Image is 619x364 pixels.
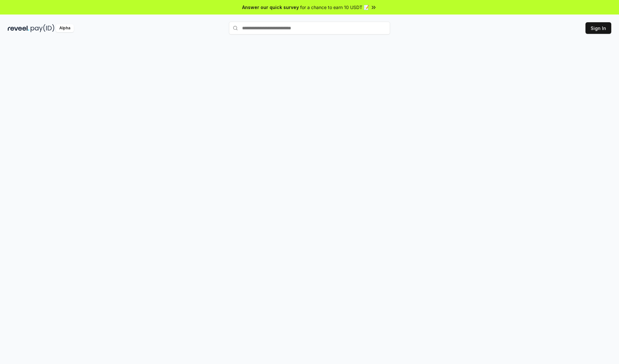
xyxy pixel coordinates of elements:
div: Alpha [56,24,74,32]
span: for a chance to earn 10 USDT 📝 [300,4,369,11]
span: Answer our quick survey [242,4,299,11]
img: reveel_dark [8,24,29,32]
button: Sign In [585,22,611,34]
img: pay_id [31,24,54,32]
